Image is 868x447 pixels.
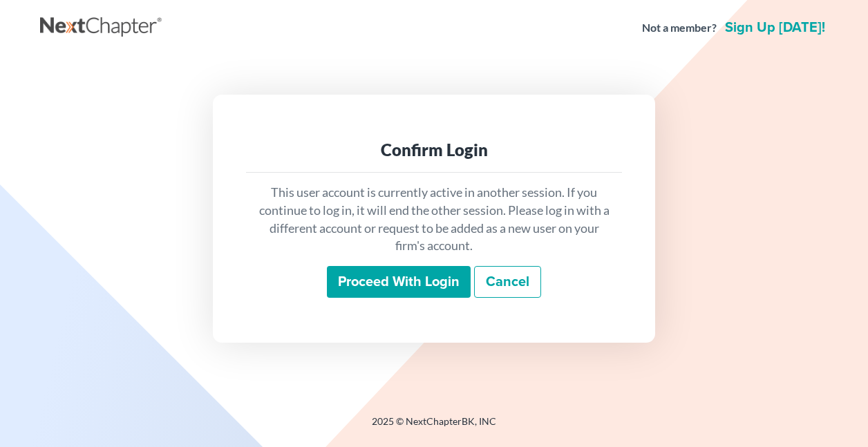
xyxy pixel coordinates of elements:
strong: Not a member? [642,20,717,36]
input: Proceed with login [327,266,471,298]
div: 2025 © NextChapterBK, INC [40,415,828,439]
p: This user account is currently active in another session. If you continue to log in, it will end ... [257,184,611,255]
a: Sign up [DATE]! [722,21,828,35]
div: Confirm Login [257,139,611,161]
a: Cancel [474,266,541,298]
